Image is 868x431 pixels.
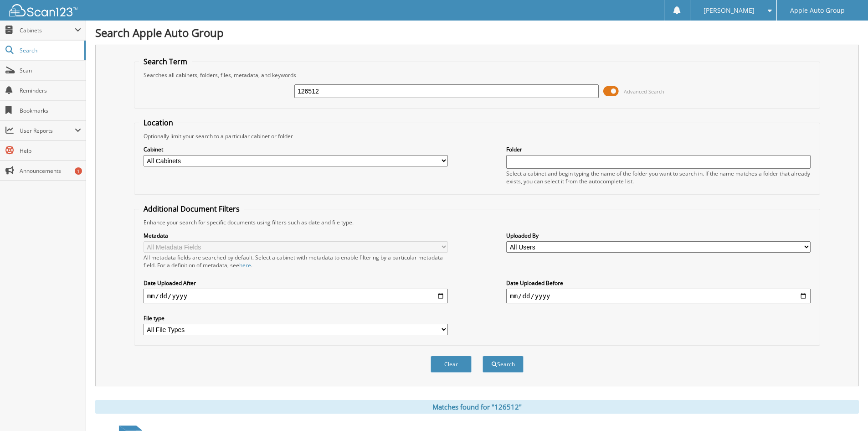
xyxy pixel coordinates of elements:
[506,289,811,303] input: end
[9,4,77,16] img: scan123-logo-white.svg
[144,279,448,287] label: Date Uploaded After
[20,107,81,114] span: Bookmarks
[144,145,448,153] label: Cabinet
[20,26,75,34] span: Cabinets
[20,87,81,94] span: Reminders
[20,167,81,175] span: Announcements
[20,47,80,54] span: Search
[790,8,845,13] span: Apple Auto Group
[20,147,81,155] span: Help
[506,170,811,185] div: Select a cabinet and begin typing the name of the folder you want to search in. If the name match...
[75,167,82,175] div: 1
[95,400,859,414] div: Matches found for "126512"
[139,71,815,79] div: Searches all cabinets, folders, files, metadata, and keywords
[139,57,192,67] legend: Search Term
[139,118,178,128] legend: Location
[506,279,811,287] label: Date Uploaded Before
[139,132,815,140] div: Optionally limit your search to a particular cabinet or folder
[144,314,448,322] label: File type
[139,218,815,226] div: Enhance your search for specific documents using filters such as date and file type.
[144,289,448,303] input: start
[483,356,524,373] button: Search
[624,88,664,95] span: Advanced Search
[704,8,755,13] span: [PERSON_NAME]
[144,254,448,269] div: All metadata fields are searched by default. Select a cabinet with metadata to enable filtering b...
[144,232,448,239] label: Metadata
[431,356,472,373] button: Clear
[239,261,251,269] a: here
[20,127,75,135] span: User Reports
[95,25,859,40] h1: Search Apple Auto Group
[506,145,811,153] label: Folder
[20,67,81,74] span: Scan
[506,232,811,239] label: Uploaded By
[139,204,244,214] legend: Additional Document Filters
